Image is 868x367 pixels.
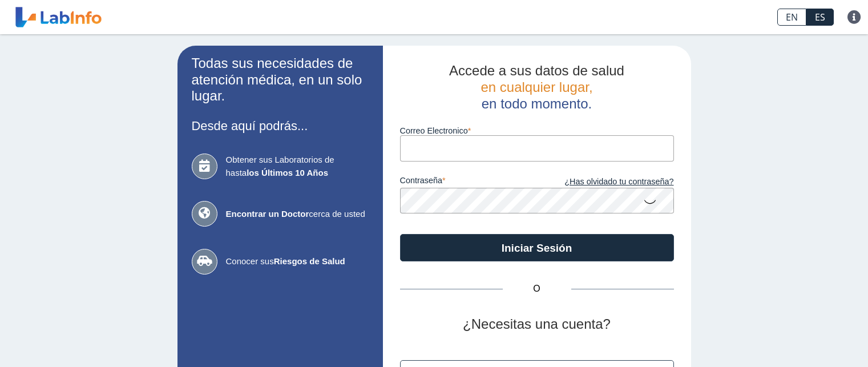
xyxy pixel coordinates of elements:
button: Iniciar Sesión [400,234,674,261]
b: los Últimos 10 Años [247,168,328,178]
b: Encontrar un Doctor [226,209,309,219]
span: cerca de usted [226,208,369,221]
a: ES [806,9,834,26]
span: en todo momento. [482,96,592,111]
span: Obtener sus Laboratorios de hasta [226,154,369,179]
label: contraseña [400,176,537,188]
a: ¿Has olvidado tu contraseña? [537,176,674,188]
b: Riesgos de Salud [274,256,345,266]
h2: ¿Necesitas una cuenta? [400,316,674,333]
label: Correo Electronico [400,126,674,135]
h2: Todas sus necesidades de atención médica, en un solo lugar. [192,55,369,104]
span: Accede a sus datos de salud [449,63,624,78]
span: Conocer sus [226,255,369,268]
a: EN [777,9,806,26]
h3: Desde aquí podrás... [192,119,369,133]
span: en cualquier lugar, [481,79,592,95]
span: O [503,282,571,296]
